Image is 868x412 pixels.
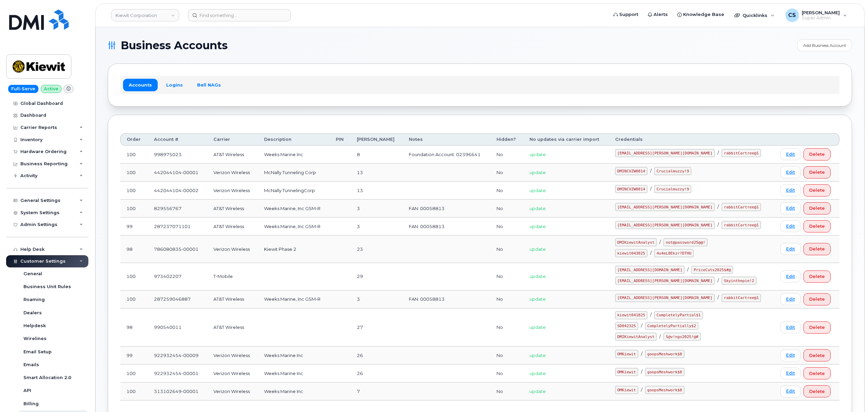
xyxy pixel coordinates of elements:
a: Edit [780,350,801,361]
span: Delete [809,352,825,359]
td: 100 [120,382,148,400]
code: goopsMeshwork$8 [645,350,684,358]
code: Skyinthepie!2 [722,277,756,285]
th: Carrier [207,133,258,146]
a: Edit [780,202,801,214]
td: Foundation Account: 02396641 [403,146,490,164]
code: Crucialmuzzy!9 [654,167,691,175]
span: / [641,387,642,392]
code: rabbitCartree@1 [722,221,761,229]
td: Weeks Marine, Inc GSM-R [258,291,330,308]
td: Weeks Marine Inc [258,382,330,400]
td: No [490,218,523,236]
code: goopsMeshwork$8 [645,368,684,376]
button: Delete [803,321,831,334]
button: Delete [803,385,831,397]
a: Accounts [123,79,158,91]
a: Edit [780,293,801,305]
td: 100 [120,146,148,164]
a: Add Business Account [797,39,852,51]
a: Edit [780,148,801,160]
td: 100 [120,263,148,291]
td: 23 [351,236,403,263]
td: AT&T Wireless [207,291,258,308]
td: 13 [351,164,403,182]
button: Delete [803,367,831,379]
td: 100 [120,364,148,382]
a: Edit [780,184,801,196]
button: Delete [803,220,831,232]
code: rabbitCartree@1 [722,203,761,211]
td: 26 [351,347,403,364]
td: 3 [351,218,403,236]
td: 26 [351,364,403,382]
td: Weeks Marine Inc [258,364,330,382]
code: PriceCuts2025$#@ [691,266,733,274]
span: Delete [809,205,825,211]
td: 100 [120,182,148,200]
span: update [530,371,546,376]
a: Edit [780,220,801,232]
td: Verizon Wireless [207,164,258,182]
button: Delete [803,148,831,161]
span: Delete [809,388,825,395]
td: 98 [120,236,148,263]
td: 786080835-00001 [148,236,207,263]
td: Verizon Wireless [207,182,258,200]
td: 973402207 [148,263,207,291]
a: Edit [780,386,801,397]
code: kiewit041825 [615,311,647,319]
span: / [717,222,719,227]
th: Order [120,133,148,146]
span: update [530,296,546,302]
td: 990540011 [148,308,207,347]
code: [EMAIL_ADDRESS][PERSON_NAME][DOMAIN_NAME] [615,277,715,285]
td: Verizon Wireless [207,364,258,382]
td: 100 [120,200,148,218]
span: update [530,188,546,193]
a: Edit [780,243,801,255]
code: DMINCVZW0814 [615,185,647,193]
td: 7 [351,382,403,400]
span: update [530,246,546,252]
th: No updates via carrier import [523,133,609,146]
td: 98 [120,308,148,347]
code: kiewit043025 [615,249,647,257]
span: update [530,389,546,394]
button: Delete [803,202,831,214]
span: / [650,168,652,173]
td: No [490,200,523,218]
td: FAN: 00058813 [403,291,490,308]
td: No [490,382,523,400]
code: DMIKiewitAnalyst [615,333,657,341]
td: No [490,182,523,200]
code: DMIKiewitAnalyst [615,238,657,246]
td: No [490,347,523,364]
code: [EMAIL_ADDRESS][PERSON_NAME][DOMAIN_NAME] [615,221,715,229]
span: update [530,206,546,211]
code: rabbitCartree@1 [722,294,761,302]
span: / [650,312,652,317]
td: No [490,364,523,382]
span: Delete [809,151,825,157]
th: PIN [330,133,351,146]
code: OMKiewit [615,368,638,376]
code: [EMAIL_ADDRESS][PERSON_NAME][DOMAIN_NAME] [615,203,715,211]
span: / [717,150,719,155]
code: DMINCVZW0814 [615,167,647,175]
td: 27 [351,308,403,347]
td: No [490,291,523,308]
code: S@v!ngs2025!@# [663,333,700,341]
span: / [659,334,661,339]
span: Delete [809,187,825,193]
span: / [687,267,689,272]
span: update [530,353,546,358]
span: Business Accounts [121,40,228,51]
th: Account # [148,133,207,146]
button: Delete [803,293,831,305]
span: / [717,204,719,209]
td: AT&T Wireless [207,308,258,347]
td: 922932454-00001 [148,364,207,382]
a: Edit [780,166,801,178]
span: Delete [809,246,825,252]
